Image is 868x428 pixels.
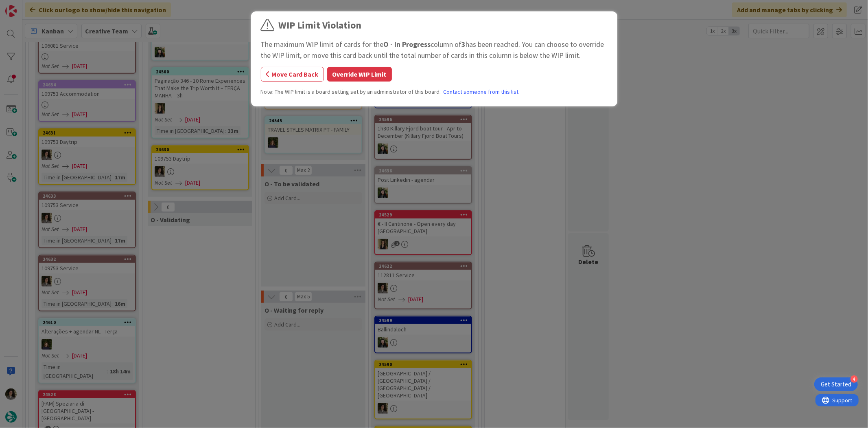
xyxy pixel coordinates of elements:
[444,88,520,96] a: Contact someone from this list.
[821,380,851,388] div: Get Started
[17,1,37,11] span: Support
[261,88,608,96] div: Note: The WIP limit is a board setting set by an administrator of this board.
[384,40,431,49] b: O - In Progress
[327,67,392,82] button: Override WIP Limit
[814,377,858,391] div: Open Get Started checklist, remaining modules: 4
[261,39,608,61] div: The maximum WIP limit of cards for the column of has been reached. You can choose to override the...
[462,40,466,49] b: 3
[279,18,362,33] div: WIP Limit Violation
[261,67,324,82] button: Move Card Back
[851,375,858,383] div: 4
